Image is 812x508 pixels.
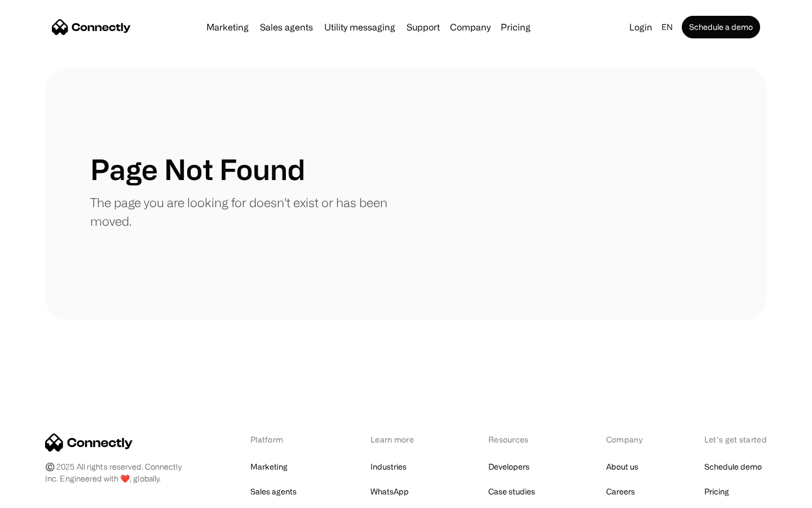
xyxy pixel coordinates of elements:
[488,484,535,500] a: Case studies
[370,433,430,445] div: Learn more
[250,433,312,445] div: Platform
[488,433,548,445] div: Resources
[450,19,491,35] div: Company
[202,23,253,32] a: Marketing
[90,152,305,186] h1: Page Not Found
[250,459,288,475] a: Marketing
[606,433,646,445] div: Company
[606,484,635,500] a: Careers
[370,459,407,475] a: Industries
[704,459,762,475] a: Schedule demo
[23,488,68,504] ul: Language list
[488,459,529,475] a: Developers
[255,23,317,32] a: Sales agents
[250,484,297,500] a: Sales agents
[661,19,673,35] div: en
[320,23,400,32] a: Utility messaging
[402,23,444,32] a: Support
[496,23,535,32] a: Pricing
[682,16,760,38] a: Schedule a demo
[11,487,68,504] aside: Language selected: English
[370,484,409,500] a: WhatsApp
[90,193,406,230] p: The page you are looking for doesn't exist or has been moved.
[606,459,638,475] a: About us
[704,484,729,500] a: Pricing
[625,19,657,35] a: Login
[704,433,767,445] div: Let’s get started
